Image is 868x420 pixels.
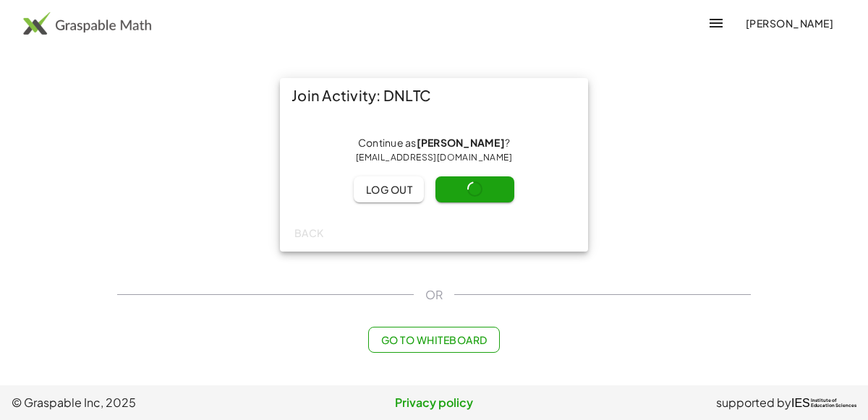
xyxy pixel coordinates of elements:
[380,333,487,346] span: Go to Whiteboard
[293,394,574,411] a: Privacy policy
[716,394,791,411] span: supported by
[280,78,588,113] div: Join Activity: DNLTC
[745,17,833,30] span: [PERSON_NAME]
[791,394,856,411] a: IESInstitute ofEducation Sciences
[292,150,576,165] div: [EMAIL_ADDRESS][DOMAIN_NAME]
[354,176,424,202] button: Log out
[811,398,856,408] span: Institute of Education Sciences
[425,286,443,304] span: OR
[791,396,810,410] span: IES
[292,136,576,165] div: Continue as ?
[365,183,412,196] span: Log out
[368,327,499,353] button: Go to Whiteboard
[417,136,505,149] strong: [PERSON_NAME]
[733,10,845,36] button: [PERSON_NAME]
[12,394,293,411] span: © Graspable Inc, 2025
